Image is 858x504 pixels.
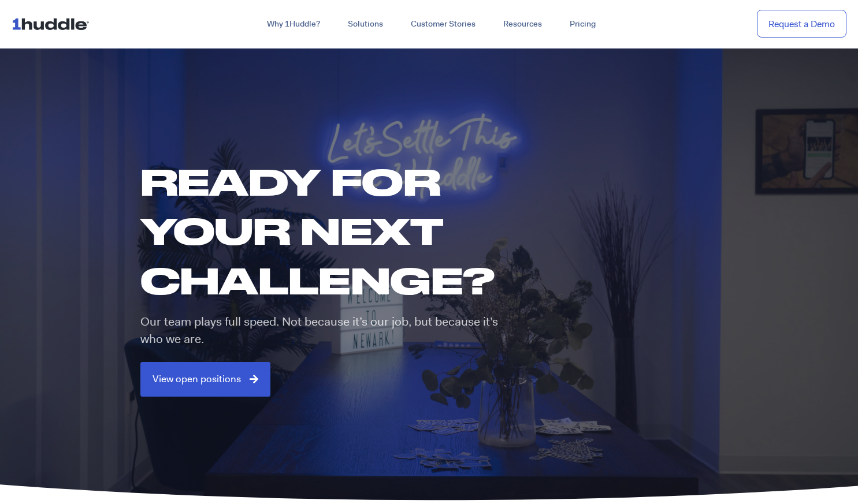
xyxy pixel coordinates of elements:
a: Solutions [334,14,397,35]
img: ... [12,13,94,35]
p: Our team plays full speed. Not because it’s our job, but because it’s who we are. [140,313,511,348]
a: Pricing [556,14,610,35]
span: View open positions [153,374,241,384]
h1: Ready for your next challenge? [140,157,519,305]
a: View open positions [140,362,270,397]
a: Resources [489,14,556,35]
a: Why 1Huddle? [253,14,334,35]
a: Customer Stories [397,14,489,35]
a: Request a Demo [757,10,846,38]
